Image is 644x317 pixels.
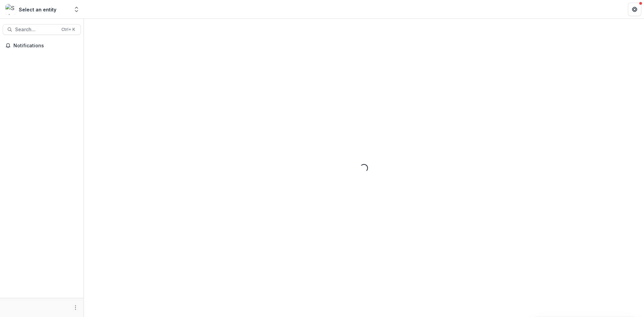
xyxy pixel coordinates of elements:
button: Notifications [3,40,81,51]
button: Open entity switcher [72,3,81,16]
span: Search... [15,27,57,33]
button: More [71,304,79,312]
div: Select an entity [19,6,56,13]
button: Search... [3,24,81,35]
img: Select an entity [5,4,16,15]
div: Ctrl + K [60,26,76,33]
button: Get Help [628,3,641,16]
span: Notifications [13,43,78,49]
